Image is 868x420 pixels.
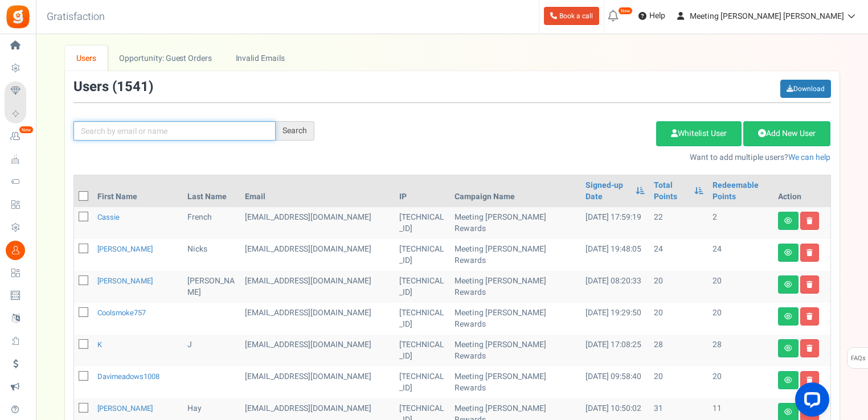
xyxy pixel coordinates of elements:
a: Users [65,46,108,71]
td: Meeting [PERSON_NAME] Rewards [450,207,581,239]
a: [PERSON_NAME] [97,244,153,254]
td: Nicks [183,239,240,271]
td: [PERSON_NAME] [183,271,240,303]
img: Gratisfaction [5,4,31,30]
i: Delete user [806,249,813,256]
td: Meeting [PERSON_NAME] Rewards [450,303,581,335]
h3: Gratisfaction [34,6,117,28]
td: [DATE] 09:58:40 [581,367,649,398]
td: [EMAIL_ADDRESS][DOMAIN_NAME] [240,335,395,367]
a: [PERSON_NAME] [97,275,153,286]
td: [DATE] 19:48:05 [581,239,649,271]
td: 24 [708,239,773,271]
span: 1541 [117,77,149,97]
td: [DATE] 19:29:50 [581,303,649,335]
i: Delete user [806,217,813,224]
a: davimeadows1008 [97,371,159,382]
a: Total Points [654,180,689,203]
td: J [183,335,240,367]
a: Help [634,7,670,25]
i: Delete user [806,377,813,384]
td: customer [240,271,395,303]
td: [DATE] 08:20:33 [581,271,649,303]
td: 20 [708,303,773,335]
i: View details [784,409,792,415]
td: 20 [649,303,708,335]
a: Opportunity: Guest Orders [108,46,223,71]
td: French [183,207,240,239]
td: 28 [708,335,773,367]
a: Book a call [544,7,599,25]
td: [TECHNICAL_ID] [395,303,450,335]
span: Meeting [PERSON_NAME] [PERSON_NAME] [690,10,844,22]
td: customer [240,367,395,398]
th: Last Name [183,175,240,207]
td: Meeting [PERSON_NAME] Rewards [450,239,581,271]
td: [DATE] 17:59:19 [581,207,649,239]
td: 20 [708,367,773,398]
a: Download [780,80,831,98]
td: customer [240,303,395,335]
a: Whitelist User [656,121,742,146]
i: View details [784,345,792,352]
p: Want to add multiple users? [331,152,831,163]
a: Cassie [97,212,120,223]
i: Delete user [806,345,813,352]
a: [PERSON_NAME] [97,403,153,414]
th: Action [773,175,830,207]
td: [TECHNICAL_ID] [395,239,450,271]
a: New [5,127,31,146]
a: coolsmoke757 [97,307,146,318]
a: We can help [788,151,830,163]
td: 20 [649,271,708,303]
i: View details [784,377,792,384]
td: [DATE] 17:08:25 [581,335,649,367]
a: Add New User [743,121,830,146]
td: [TECHNICAL_ID] [395,367,450,398]
th: IP [395,175,450,207]
td: Meeting [PERSON_NAME] Rewards [450,271,581,303]
th: Campaign Name [450,175,581,207]
i: View details [784,281,792,288]
span: FAQs [850,348,866,369]
i: View details [784,249,792,256]
td: [TECHNICAL_ID] [395,207,450,239]
td: 24 [649,239,708,271]
i: View details [784,217,792,224]
a: Redeemable Points [713,180,769,203]
th: Email [240,175,395,207]
td: Meeting [PERSON_NAME] Rewards [450,335,581,367]
em: New [618,7,633,15]
td: 20 [708,271,773,303]
i: View details [784,313,792,320]
td: customer [240,207,395,239]
div: Search [276,121,314,141]
td: [TECHNICAL_ID] [395,271,450,303]
a: Signed-up Date [586,180,630,203]
i: Delete user [806,313,813,320]
td: 28 [649,335,708,367]
th: First Name [93,175,183,207]
a: K [97,339,102,350]
em: New [19,126,34,134]
td: 2 [708,207,773,239]
input: Search by email or name [73,121,276,141]
i: Delete user [806,281,813,288]
td: [TECHNICAL_ID] [395,335,450,367]
span: Help [646,10,665,22]
h3: Users ( ) [73,80,153,94]
td: 22 [649,207,708,239]
a: Invalid Emails [224,46,296,71]
td: Meeting [PERSON_NAME] Rewards [450,367,581,398]
td: 20 [649,367,708,398]
td: customer [240,239,395,271]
